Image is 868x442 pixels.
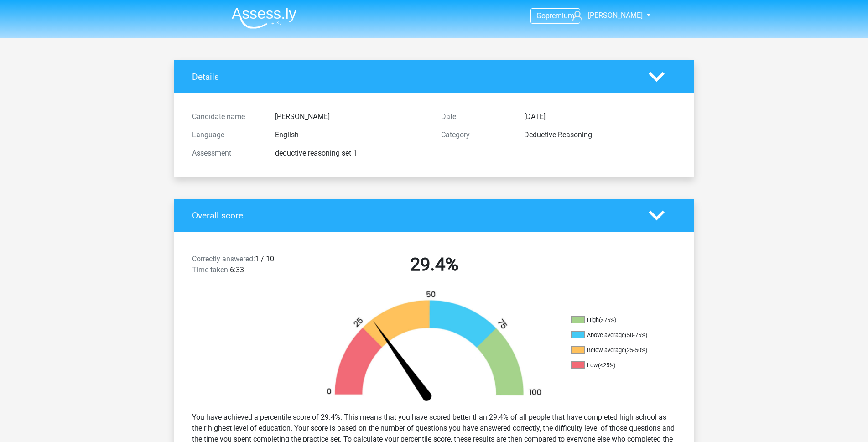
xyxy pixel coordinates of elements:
h2: 29.4% [317,254,552,276]
img: Assessly [232,7,296,29]
a: [PERSON_NAME] [569,10,644,21]
a: Gopremium [531,10,580,22]
div: (50-75%) [625,332,647,338]
div: English [268,130,434,140]
li: Low [571,361,662,369]
h4: Overall score [192,210,635,221]
div: Candidate name [185,111,268,122]
div: Category [434,130,517,140]
div: Date [434,111,517,122]
span: premium [546,11,574,20]
div: deductive reasoning set 1 [268,148,434,159]
div: Assessment [185,148,268,159]
li: Below average [571,346,662,354]
img: 29.89b143cac55f.png [311,290,557,405]
span: Time taken: [192,265,230,274]
div: (25-50%) [625,347,647,354]
div: Language [185,130,268,140]
span: Correctly answered: [192,255,255,263]
h4: Details [192,72,635,82]
span: Go [536,11,546,20]
li: High [571,316,662,324]
div: Deductive Reasoning [517,130,683,140]
div: [DATE] [517,111,683,122]
li: Above average [571,331,662,339]
div: (<25%) [598,362,615,369]
div: 1 / 10 6:33 [185,254,310,279]
span: [PERSON_NAME] [588,11,643,20]
div: (>75%) [599,317,616,323]
div: [PERSON_NAME] [268,111,434,122]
